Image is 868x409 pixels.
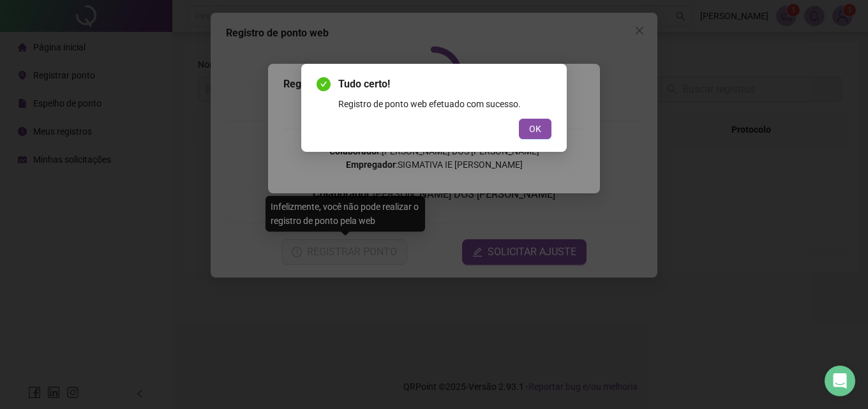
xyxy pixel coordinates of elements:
[519,119,551,139] button: OK
[825,366,855,396] div: Open Intercom Messenger
[338,77,551,92] span: Tudo certo!
[529,122,541,136] span: OK
[338,97,551,111] div: Registro de ponto web efetuado com sucesso.
[317,77,331,91] span: check-circle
